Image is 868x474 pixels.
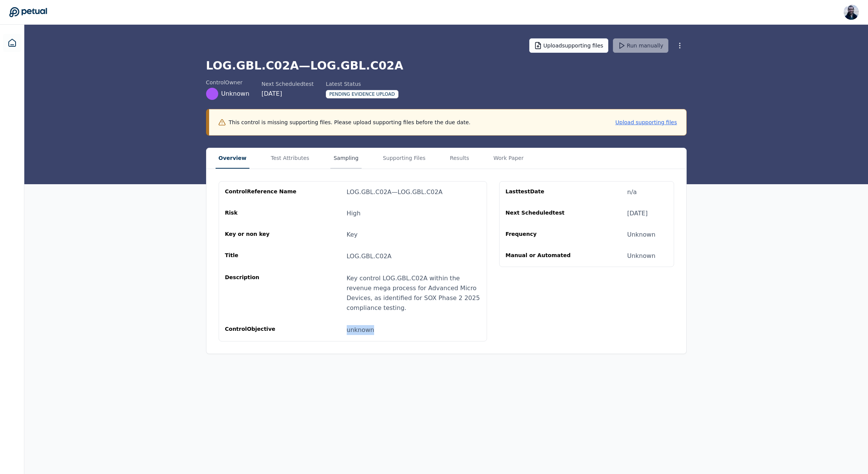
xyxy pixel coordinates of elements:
[627,209,648,218] div: [DATE]
[447,148,472,169] button: Results
[627,188,637,197] div: n/a
[206,79,249,86] div: control Owner
[490,148,527,169] button: Work Paper
[229,118,471,126] p: This control is missing supporting files. Please upload supporting files before the due date.
[326,90,398,98] div: Pending Evidence Upload
[9,7,47,17] a: Go to Dashboard
[262,89,314,98] div: [DATE]
[225,209,298,218] div: Risk
[221,89,249,98] span: Unknown
[506,188,579,197] div: Last test Date
[3,34,21,52] a: Dashboard
[844,5,859,20] img: Roberto Fernandez
[529,38,608,53] button: Uploadsupporting files
[506,251,579,261] div: Manual or Automated
[216,148,250,169] button: Overview
[326,80,398,88] div: Latest Status
[347,209,361,218] div: High
[627,251,655,261] div: Unknown
[225,230,298,239] div: Key or non key
[347,325,481,335] div: unknown
[627,230,655,239] div: Unknown
[613,38,668,53] button: Run manually
[347,230,358,239] div: Key
[380,148,428,169] button: Supporting Files
[225,273,298,313] div: Description
[268,148,312,169] button: Test Attributes
[347,188,443,197] div: LOG.GBL.C02A — LOG.GBL.C02A
[347,253,392,260] span: LOG.GBL.C02A
[330,148,362,169] button: Sampling
[225,325,298,335] div: control Objective
[506,209,579,218] div: Next Scheduled test
[225,251,298,261] div: Title
[673,39,687,52] button: More Options
[262,80,314,88] div: Next Scheduled test
[206,59,687,73] h1: LOG.GBL.C02A — LOG.GBL.C02A
[225,188,298,197] div: control Reference Name
[506,230,579,239] div: Frequency
[347,273,481,313] div: Key control LOG.GBL.C02A within the revenue mega process for Advanced Micro Devices, as identifie...
[616,118,677,126] button: Upload supporting files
